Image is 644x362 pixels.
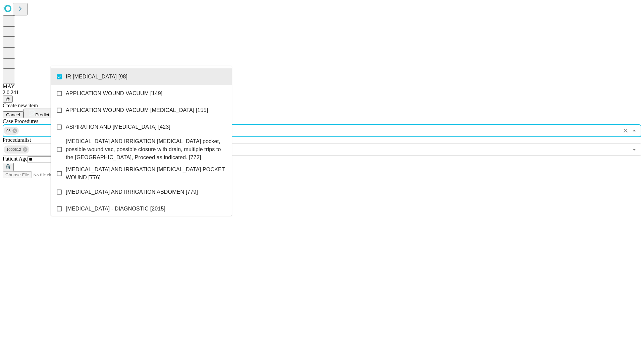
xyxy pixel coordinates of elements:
[630,145,639,154] button: Open
[66,123,170,131] span: ASPIRATION AND [MEDICAL_DATA] [423]
[3,89,641,96] div: 2.0.241
[6,112,20,117] span: Cancel
[66,166,226,182] span: [MEDICAL_DATA] AND IRRIGATION [MEDICAL_DATA] POCKET WOUND [776]
[630,126,639,135] button: Close
[66,89,162,98] span: APPLICATION WOUND VACUUM [149]
[4,127,13,135] span: 98
[5,97,10,102] span: @
[35,112,49,117] span: Predict
[66,106,208,114] span: APPLICATION WOUND VACUUM [MEDICAL_DATA] [155]
[621,126,630,135] button: Clear
[3,156,28,162] span: Patient Age
[66,188,198,196] span: [MEDICAL_DATA] AND IRRIGATION ABDOMEN [779]
[3,137,31,143] span: Proceduralist
[3,111,23,118] button: Cancel
[23,109,54,118] button: Predict
[3,118,38,124] span: Scheduled Procedure
[3,96,13,103] button: @
[66,137,226,162] span: [MEDICAL_DATA] AND IRRIGATION [MEDICAL_DATA] pocket, possible wound vac, possible closure with dr...
[66,205,165,213] span: [MEDICAL_DATA] - DIAGNOSTIC [2015]
[4,145,29,154] div: 1000512
[4,146,24,154] span: 1000512
[66,73,127,81] span: IR [MEDICAL_DATA] [98]
[3,83,641,89] div: MAY
[4,127,19,135] div: 98
[3,103,38,108] span: Create new item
